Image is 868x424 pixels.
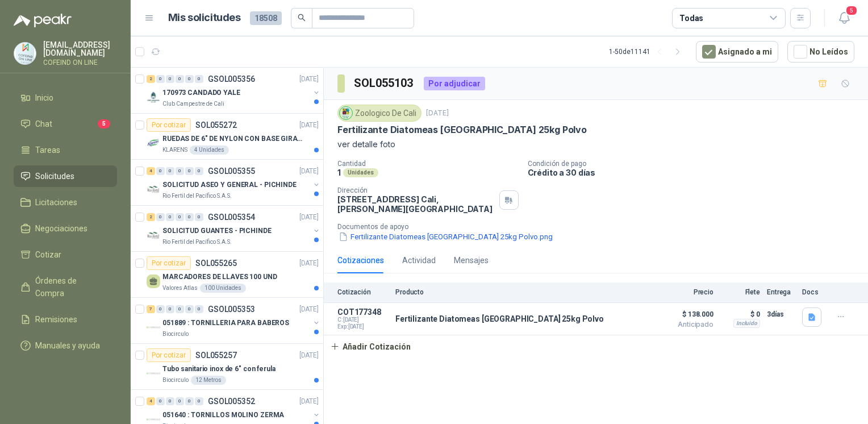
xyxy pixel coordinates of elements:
p: Condición de pago [528,160,864,168]
div: Incluido [733,319,760,328]
p: GSOL005354 [208,213,255,221]
p: 170973 CANDADO YALE [162,88,240,98]
div: 100 Unidades [200,284,246,293]
span: Chat [35,118,52,130]
p: Fertilizante Diatomeas [GEOGRAPHIC_DATA] 25kg Polvo [395,314,604,323]
p: [DATE] [299,350,319,361]
div: 0 [166,305,174,313]
p: MARCADORES DE LLAVES 100 UND [162,272,277,282]
div: 2 [147,213,155,221]
p: [DATE] [299,304,319,315]
h1: Mis solicitudes [168,10,241,26]
img: Company Logo [147,321,160,334]
p: SOL055272 [195,121,237,129]
img: Company Logo [340,107,352,119]
p: [DATE] [426,108,449,119]
p: Cotización [337,288,389,296]
p: Documentos de apoyo [337,223,863,231]
div: 0 [166,167,174,175]
div: 0 [176,75,184,83]
div: 2 [147,75,155,83]
span: Tareas [35,144,60,156]
p: Dirección [337,186,495,194]
p: Docs [802,288,825,296]
span: Inicio [35,92,53,104]
div: 4 [147,167,155,175]
div: Por cotizar [147,348,191,362]
p: KLARENS [162,146,187,155]
button: Añadir Cotización [324,335,417,358]
div: 0 [156,397,165,405]
p: Valores Atlas [162,284,198,293]
p: [DATE] [299,120,319,131]
div: 0 [195,305,203,313]
p: Club Campestre de Cali [162,99,224,109]
div: Por adjudicar [424,77,485,90]
p: Cantidad [337,160,519,168]
a: Licitaciones [14,192,117,213]
div: 0 [156,167,165,175]
div: 0 [195,75,203,83]
p: Producto [395,288,650,296]
img: Company Logo [14,43,36,64]
div: 0 [166,75,174,83]
p: Biocirculo [162,376,189,385]
img: Company Logo [147,90,160,104]
p: [DATE] [299,396,319,407]
p: Fertilizante Diatomeas [GEOGRAPHIC_DATA] 25kg Polvo [337,124,587,136]
div: 0 [166,213,174,221]
span: 5 [845,5,858,16]
p: 3 días [767,307,795,321]
a: Por cotizarSOL055272[DATE] Company LogoRUEDAS DE 6" DE NYLON CON BASE GIRATORIA EN ACERO INOXIDAB... [131,114,323,160]
span: Anticipado [657,321,713,328]
div: 0 [195,397,203,405]
a: Manuales y ayuda [14,335,117,356]
span: 18508 [250,11,282,25]
img: Company Logo [147,136,160,150]
p: [DATE] [299,74,319,85]
p: Entrega [767,288,795,296]
div: Unidades [343,168,378,177]
p: [EMAIL_ADDRESS][DOMAIN_NAME] [43,41,117,57]
div: 0 [185,75,194,83]
div: 12 Metros [191,376,226,385]
p: ver detalle foto [337,138,854,151]
p: SOL055265 [195,259,237,267]
a: Órdenes de Compra [14,270,117,304]
img: Company Logo [147,367,160,380]
p: RUEDAS DE 6" DE NYLON CON BASE GIRATORIA EN ACERO INOXIDABLE [162,134,304,144]
span: $ 138.000 [657,307,713,321]
button: 5 [834,8,854,28]
a: 2 0 0 0 0 0 GSOL005356[DATE] Company Logo170973 CANDADO YALEClub Campestre de Cali [147,72,321,109]
div: Cotizaciones [337,254,384,267]
a: Chat5 [14,113,117,135]
div: Zoologico De Cali [337,105,422,122]
div: 4 [147,397,155,405]
p: [DATE] [299,212,319,223]
span: Licitaciones [35,196,77,209]
div: 0 [185,397,194,405]
div: 0 [176,167,184,175]
button: No Leídos [787,41,854,63]
div: 0 [176,213,184,221]
p: 051889 : TORNILLERIA PARA BABEROS [162,318,289,329]
div: 0 [176,305,184,313]
button: Fertilizante Diatomeas [GEOGRAPHIC_DATA] 25kg Polvo.png [337,231,554,243]
span: Órdenes de Compra [35,275,106,300]
span: Manuales y ayuda [35,339,100,352]
a: Solicitudes [14,165,117,187]
div: 0 [156,75,165,83]
div: 0 [176,397,184,405]
span: Exp: [DATE] [337,323,389,330]
p: SOLICITUD GUANTES - PICHINDE [162,226,272,236]
div: 4 Unidades [190,146,229,155]
a: Tareas [14,139,117,161]
span: 5 [98,119,110,128]
p: SOL055257 [195,351,237,359]
p: 1 [337,168,341,177]
a: 7 0 0 0 0 0 GSOL005353[DATE] Company Logo051889 : TORNILLERIA PARA BABEROSBiocirculo [147,302,321,339]
p: 051640 : TORNILLOS MOLINO ZERMA [162,410,284,421]
div: 0 [185,213,194,221]
img: Logo peakr [14,14,72,27]
span: Remisiones [35,313,77,326]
